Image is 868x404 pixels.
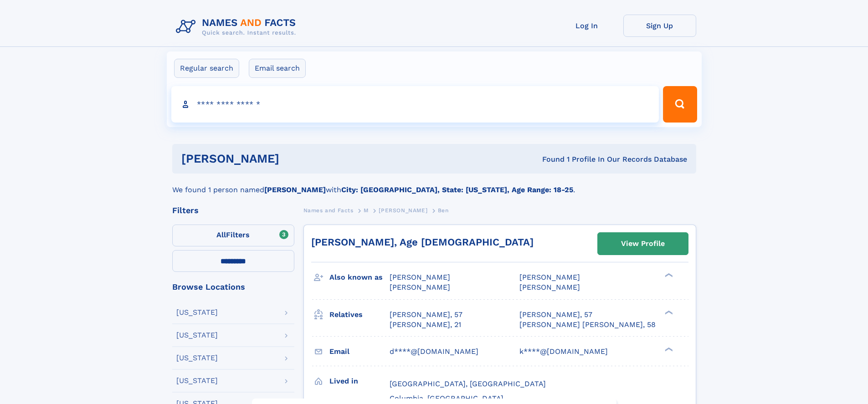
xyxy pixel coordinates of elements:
[329,373,390,389] h3: Lived in
[172,225,294,246] label: Filters
[172,15,303,39] img: Logo Names and Facts
[176,309,218,316] div: [US_STATE]
[519,273,580,281] span: [PERSON_NAME]
[264,185,326,194] b: [PERSON_NAME]
[311,236,534,248] a: [PERSON_NAME], Age [DEMOGRAPHIC_DATA]
[341,185,573,194] b: City: [GEOGRAPHIC_DATA], State: [US_STATE], Age Range: 18-25
[623,15,696,37] a: Sign Up
[390,273,450,281] span: [PERSON_NAME]
[519,310,592,320] a: [PERSON_NAME], 57
[364,205,369,216] a: M
[663,272,673,278] div: ❯
[379,205,427,216] a: [PERSON_NAME]
[390,310,462,320] a: [PERSON_NAME], 57
[390,379,546,388] span: [GEOGRAPHIC_DATA], [GEOGRAPHIC_DATA]
[171,86,659,123] input: search input
[172,283,294,291] div: Browse Locations
[550,15,623,37] a: Log In
[598,233,688,255] a: View Profile
[174,59,239,78] label: Regular search
[329,344,390,359] h3: Email
[663,309,673,315] div: ❯
[519,320,656,330] a: [PERSON_NAME] [PERSON_NAME], 58
[390,283,450,291] span: [PERSON_NAME]
[176,354,218,362] div: [US_STATE]
[172,206,294,215] div: Filters
[329,307,390,322] h3: Relatives
[411,154,687,164] div: Found 1 Profile In Our Records Database
[303,205,354,216] a: Names and Facts
[329,270,390,285] h3: Also known as
[663,346,673,352] div: ❯
[172,174,696,195] div: We found 1 person named with .
[390,320,461,330] a: [PERSON_NAME], 21
[176,332,218,339] div: [US_STATE]
[621,233,665,254] div: View Profile
[390,394,503,403] span: Columbia, [GEOGRAPHIC_DATA]
[176,377,218,384] div: [US_STATE]
[249,59,306,78] label: Email search
[438,207,449,214] span: Ben
[663,86,697,123] button: Search Button
[364,207,369,214] span: M
[216,230,226,239] span: All
[181,153,411,164] h1: [PERSON_NAME]
[519,283,580,291] span: [PERSON_NAME]
[379,207,427,214] span: [PERSON_NAME]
